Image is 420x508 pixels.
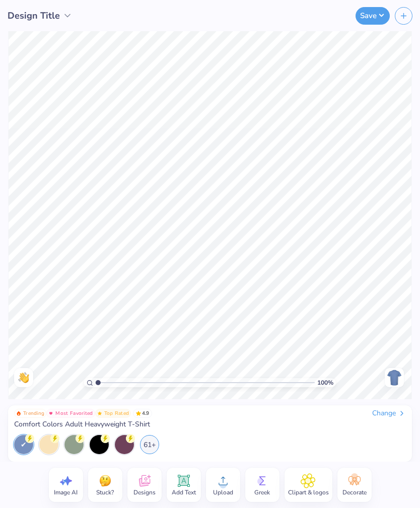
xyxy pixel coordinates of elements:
[254,488,270,496] span: Greek
[372,409,406,418] div: Change
[342,488,367,496] span: Decorate
[14,409,46,418] button: Badge Button
[14,420,150,429] span: Comfort Colors Adult Heavyweight T-Shirt
[172,488,196,496] span: Add Text
[55,411,93,416] span: Most Favorited
[97,411,102,416] img: Top Rated sort
[104,411,129,416] span: Top Rated
[317,378,333,387] span: 100 %
[48,411,53,416] img: Most Favorited sort
[288,488,329,496] span: Clipart & logos
[386,370,402,386] img: Back
[46,409,95,418] button: Badge Button
[16,411,21,416] img: Trending sort
[133,488,156,496] span: Designs
[54,488,78,496] span: Image AI
[140,435,159,454] div: 61+
[96,488,114,496] span: Stuck?
[8,9,60,23] span: Design Title
[213,488,233,496] span: Upload
[95,409,131,418] button: Badge Button
[98,473,113,488] img: Stuck?
[356,7,390,25] button: Save
[23,411,44,416] span: Trending
[133,409,152,418] span: 4.9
